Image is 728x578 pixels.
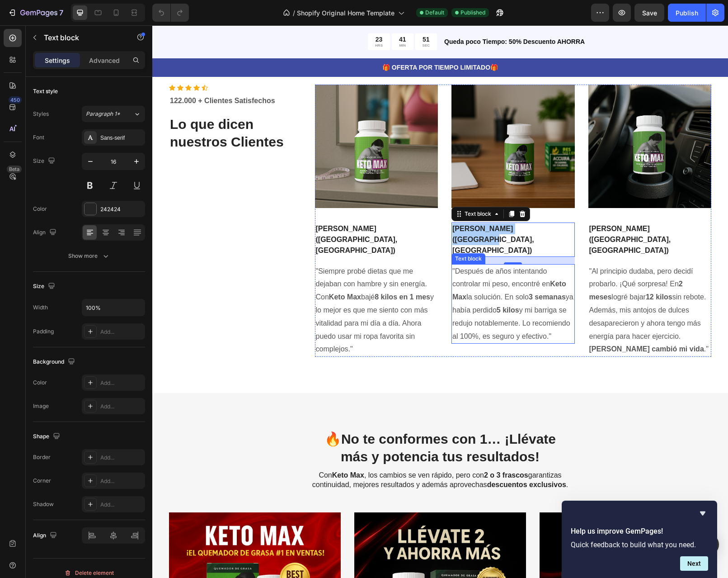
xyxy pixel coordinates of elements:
[33,327,54,336] div: Padding
[437,320,552,327] strong: [PERSON_NAME] cambió mi vida
[163,197,286,232] div: Rich Text Editor. Editing area: main
[164,198,285,231] p: [PERSON_NAME] ([GEOGRAPHIC_DATA], [GEOGRAPHIC_DATA])
[335,455,414,463] strong: descuentos exclusivos
[376,268,413,275] strong: 3 semanas
[676,8,698,18] div: Publish
[437,240,559,331] p: "Al principio dudaba, pero decidí probarlo. ¡Qué sorpresa! En logré bajar sin rebote. Además, mis...
[299,197,423,232] div: Rich Text Editor. Editing area: main
[82,299,145,316] input: Auto
[344,281,367,289] strong: 5 kilos
[7,166,22,173] div: Beta
[59,7,63,18] p: 7
[33,530,59,542] div: Align
[634,4,664,22] button: Save
[697,508,708,519] button: Hide survey
[163,239,286,332] div: Rich Text Editor. Editing area: main
[33,133,44,142] div: Font
[436,59,559,183] img: Alt Image
[100,205,143,213] div: 242424
[33,453,51,461] div: Border
[33,248,145,264] button: Show more
[4,4,67,22] button: 7
[68,251,110,261] div: Show more
[571,526,708,537] h2: Help us improve GemPages!
[33,155,57,167] div: Size
[301,229,331,237] div: Text block
[33,87,58,95] div: Text style
[300,255,414,275] strong: Keto Max
[668,4,706,22] button: Publish
[460,9,485,17] span: Published
[152,25,728,578] iframe: Design area
[100,477,143,485] div: Add...
[33,303,48,312] div: Width
[222,268,278,275] strong: 8 kilos en 1 mes
[100,134,143,142] div: Sans-serif
[571,540,708,549] p: Quick feedback to build what you need.
[86,110,120,118] span: Paragraph 1*
[100,454,143,462] div: Add...
[33,280,57,293] div: Size
[164,240,285,331] p: "Siempre probé dietas que me dejaban con hambre y sin energía. Con bajé y lo mejor es que me sien...
[571,508,708,571] div: Help us improve GemPages!
[297,8,395,18] span: Shopify Original Home Template
[100,379,143,387] div: Add...
[159,445,417,464] p: Con , los cambios se ven rápido, pero con garantizas continuidad, mejores resultados y además apr...
[680,556,708,571] button: Next question
[180,446,212,454] strong: Keto Max
[299,59,423,183] img: Alt Image
[158,404,418,441] h2: 🔥
[293,8,295,18] span: /
[177,268,209,275] strong: Keto Max
[82,106,145,122] button: Paragraph 1*
[33,205,47,213] div: Color
[332,446,376,454] strong: 2 o 3 frascos
[44,32,121,43] p: Text block
[33,500,54,508] div: Shadow
[33,356,77,368] div: Background
[310,185,341,193] div: Text block
[152,4,189,22] div: Undo/Redo
[89,56,120,65] p: Advanced
[33,227,58,239] div: Align
[45,56,70,65] p: Settings
[300,240,422,318] p: "Después de años intentando controlar mi peso, encontré en la solución. En solo ya había perdido ...
[300,198,422,231] p: [PERSON_NAME] ([GEOGRAPHIC_DATA], [GEOGRAPHIC_DATA])
[33,431,62,443] div: Shape
[100,328,143,336] div: Add...
[100,501,143,509] div: Add...
[33,477,51,485] div: Corner
[642,9,657,17] span: Save
[188,406,404,439] strong: No te conformes con 1… ¡Llévate más y potencia tus resultados!
[493,268,520,275] strong: 12 kilos
[100,403,143,411] div: Add...
[33,110,49,118] div: Styles
[33,402,49,410] div: Image
[425,9,444,17] span: Default
[163,59,286,183] img: Alt Image
[9,96,22,104] div: 450
[437,198,559,231] p: [PERSON_NAME] ([GEOGRAPHIC_DATA], [GEOGRAPHIC_DATA])
[33,379,47,387] div: Color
